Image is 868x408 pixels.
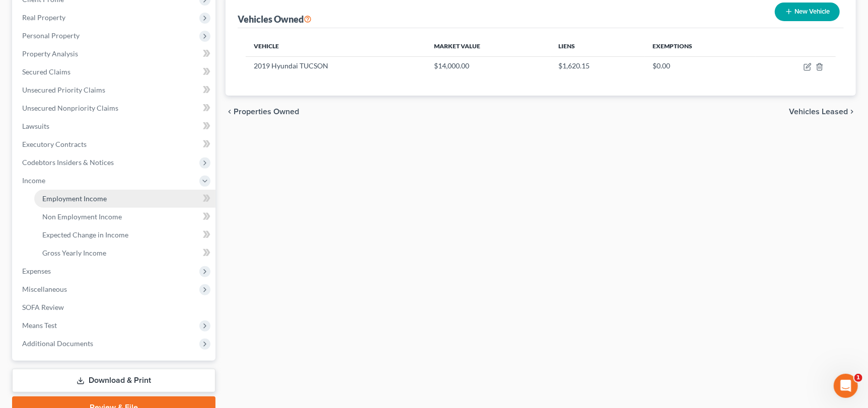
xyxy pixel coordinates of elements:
button: chevron_left Properties Owned [226,108,299,116]
span: Real Property [22,13,65,22]
td: $0.00 [644,56,756,75]
span: Income [22,176,45,185]
a: Property Analysis [14,45,215,63]
a: Secured Claims [14,63,215,81]
a: Employment Income [34,190,215,208]
span: Additional Documents [22,339,93,348]
a: SOFA Review [14,298,215,316]
span: Miscellaneous [22,285,67,293]
span: Property Analysis [22,49,78,58]
td: $14,000.00 [426,56,550,75]
a: Expected Change in Income [34,226,215,244]
a: Gross Yearly Income [34,244,215,262]
span: Gross Yearly Income [42,249,106,257]
span: Non Employment Income [42,212,122,221]
span: Expected Change in Income [42,230,128,239]
th: Exemptions [644,36,756,56]
button: New Vehicle [775,3,840,21]
span: Vehicles Leased [789,108,848,116]
i: chevron_left [226,108,234,116]
span: Unsecured Nonpriority Claims [22,104,118,112]
span: Personal Property [22,31,80,40]
span: Expenses [22,267,51,275]
span: 1 [854,374,862,382]
button: Vehicles Leased chevron_right [789,108,856,116]
span: SOFA Review [22,303,64,311]
span: Codebtors Insiders & Notices [22,158,114,167]
span: Secured Claims [22,67,70,76]
th: Vehicle [246,36,426,56]
td: $1,620.15 [550,56,644,75]
span: Employment Income [42,194,107,203]
a: Unsecured Priority Claims [14,81,215,99]
a: Lawsuits [14,117,215,135]
span: Properties Owned [234,108,299,116]
a: Unsecured Nonpriority Claims [14,99,215,117]
td: 2019 Hyundai TUCSON [246,56,426,75]
div: Vehicles Owned [238,13,312,25]
span: Executory Contracts [22,140,87,148]
a: Non Employment Income [34,208,215,226]
th: Market Value [426,36,550,56]
a: Executory Contracts [14,135,215,153]
span: Lawsuits [22,122,49,130]
a: Download & Print [12,369,215,392]
iframe: Intercom live chat [834,374,858,398]
th: Liens [550,36,644,56]
span: Unsecured Priority Claims [22,86,105,94]
i: chevron_right [848,108,856,116]
span: Means Test [22,321,57,330]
